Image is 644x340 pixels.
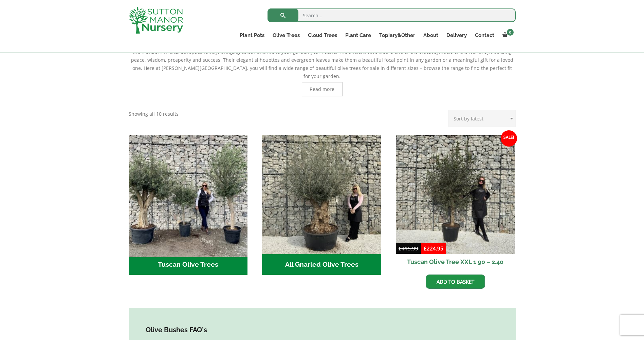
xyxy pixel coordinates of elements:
a: About [419,31,442,40]
span: Read more [310,87,334,92]
h4: Olive Bushes FAQ's [146,325,499,335]
span: £ [399,245,402,252]
a: Olive Trees [269,31,304,40]
img: Tuscan Olive Tree XXL 1.90 - 2.40 [396,135,515,254]
img: Tuscan Olive Trees [126,132,251,257]
input: Search... [268,8,516,22]
a: Plant Care [341,31,375,40]
a: Topiary&Other [375,31,419,40]
span: Sale! [501,130,517,147]
bdi: 224.95 [424,245,443,252]
span: 0 [507,29,514,36]
a: Contact [471,31,498,40]
img: logo [129,7,183,34]
a: Visit product category Tuscan Olive Trees [129,135,248,275]
h2: Tuscan Olive Trees [129,254,248,275]
a: Visit product category All Gnarled Olive Trees [262,135,381,275]
bdi: 415.99 [399,245,418,252]
a: Add to basket: “Tuscan Olive Tree XXL 1.90 - 2.40” [426,275,485,289]
h2: All Gnarled Olive Trees [262,254,381,275]
a: Sale! Tuscan Olive Tree XXL 1.90 – 2.40 [396,135,515,269]
p: Showing all 10 results [129,110,179,118]
a: 0 [498,31,516,40]
select: Shop order [448,110,516,127]
a: Plant Pots [236,31,269,40]
h2: Tuscan Olive Tree XXL 1.90 – 2.40 [396,254,515,269]
a: Delivery [442,31,471,40]
span: £ [424,245,427,252]
div: Create a stunning Mediterranean-style garden with authentic olive trees imported from the finest ... [129,32,516,96]
a: Cloud Trees [304,31,341,40]
img: All Gnarled Olive Trees [262,135,381,254]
